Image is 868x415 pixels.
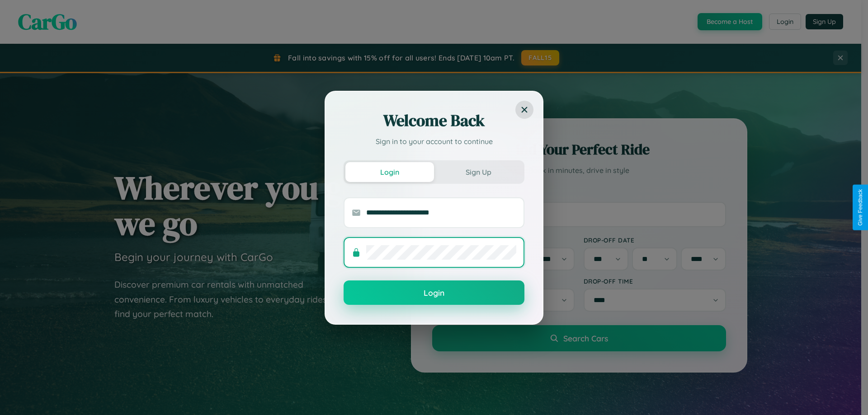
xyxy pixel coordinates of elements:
h2: Welcome Back [344,110,524,131]
button: Login [344,280,524,305]
p: Sign in to your account to continue [344,136,524,147]
button: Login [345,162,434,182]
div: Give Feedback [857,189,863,226]
button: Sign Up [434,162,523,182]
